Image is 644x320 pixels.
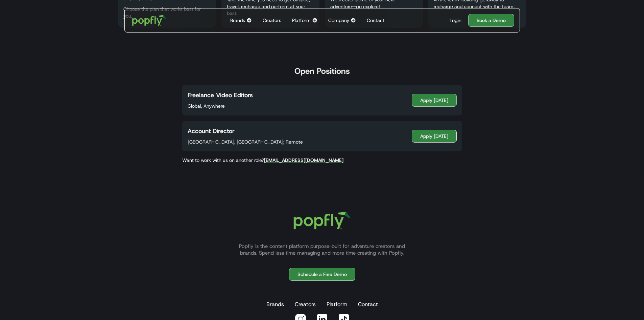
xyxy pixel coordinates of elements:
div: Creators [263,17,281,24]
a: Schedule a Free Demo [289,268,355,281]
div: Contact [367,17,384,24]
p: [GEOGRAPHIC_DATA], [GEOGRAPHIC_DATA]; Remote [188,138,303,145]
a: Creators [260,8,284,32]
div: Company [328,17,349,24]
a: Login [447,17,464,24]
a: Book a Demo [468,14,514,27]
p: Want to work with us on another role? [177,157,468,164]
p: Popfly is the content platform purpose-built for adventure creators and brands. Spend less time m... [231,243,413,256]
h3: Open Positions [294,66,350,76]
a: Brands [265,298,285,311]
div: Login [450,17,461,24]
div: Platform [292,17,311,24]
p: Global, Anywhere [188,103,225,109]
div: Brands [230,17,245,24]
p: Choose the plan that works best for you. [118,6,216,19]
a: [EMAIL_ADDRESS][DOMAIN_NAME] [264,157,343,163]
a: Creators [293,298,317,311]
h4: Account Director [188,127,235,135]
h4: Freelance Video Editors [188,91,253,99]
a: Contact [364,8,387,32]
a: Apply [DATE] [412,94,457,107]
a: Platform [325,298,349,311]
a: Apply [DATE] [412,130,457,143]
a: home [127,10,171,30]
a: Contact [357,298,379,311]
